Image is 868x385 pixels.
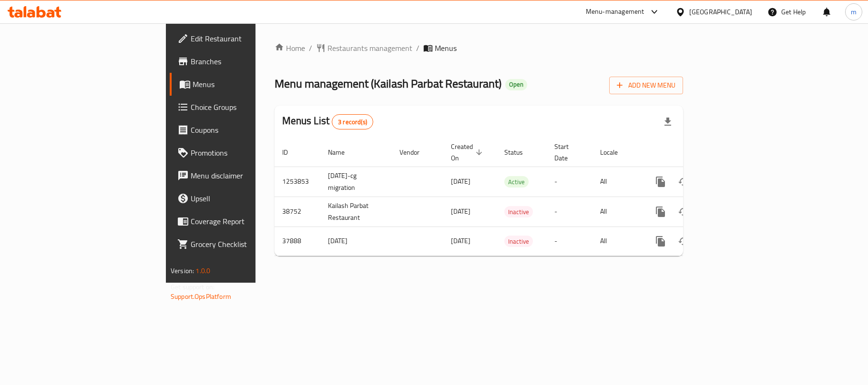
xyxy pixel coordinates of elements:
[416,42,419,54] li: /
[191,124,303,136] span: Coupons
[171,281,214,293] span: Get support on:
[504,236,533,247] div: Inactive
[649,170,672,193] button: more
[504,206,533,217] div: Inactive
[316,42,412,54] a: Restaurants management
[649,200,672,223] button: more
[170,233,311,256] a: Grocery Checklist
[275,73,501,94] span: Menu management ( Kailash Parbat Restaurant )
[332,114,373,129] div: Total records count
[170,96,311,118] a: Choice Groups
[320,197,392,227] td: Kailash Parbat Restaurant
[282,147,300,158] span: ID
[191,56,303,67] span: Branches
[170,50,311,73] a: Branches
[170,73,311,96] a: Menus
[592,197,642,227] td: All
[504,176,529,188] div: Active
[191,170,303,181] span: Menu disclaimer
[547,227,592,256] td: -
[399,147,432,158] span: Vendor
[689,7,752,17] div: [GEOGRAPHIC_DATA]
[328,147,357,158] span: Name
[554,141,581,164] span: Start Date
[275,138,748,256] table: enhanced table
[193,79,303,90] span: Menus
[170,187,311,210] a: Upsell
[191,216,303,227] span: Coverage Report
[592,167,642,197] td: All
[170,210,311,233] a: Coverage Report
[332,118,373,127] span: 3 record(s)
[642,138,748,167] th: Actions
[451,141,485,164] span: Created On
[171,290,231,303] a: Support.OpsPlatform
[170,141,311,164] a: Promotions
[170,164,311,187] a: Menu disclaimer
[672,230,695,253] button: Change Status
[170,27,311,50] a: Edit Restaurant
[592,227,642,256] td: All
[195,265,210,277] span: 1.0.0
[609,77,683,94] button: Add New Menu
[451,205,470,217] span: [DATE]
[649,230,672,253] button: more
[320,227,392,256] td: [DATE]
[435,42,457,54] span: Menus
[586,6,644,18] div: Menu-management
[504,207,533,217] span: Inactive
[547,197,592,227] td: -
[851,7,857,17] span: m
[451,175,470,188] span: [DATE]
[672,200,695,223] button: Change Status
[275,42,683,54] nav: breadcrumb
[191,147,303,158] span: Promotions
[504,147,535,158] span: Status
[504,177,529,188] span: Active
[656,110,679,133] div: Export file
[547,167,592,197] td: -
[505,80,527,89] span: Open
[171,265,194,277] span: Version:
[191,33,303,44] span: Edit Restaurant
[327,42,412,54] span: Restaurants management
[191,193,303,204] span: Upsell
[617,79,675,91] span: Add New Menu
[320,167,392,197] td: [DATE]-cg migration
[505,79,527,90] div: Open
[191,101,303,113] span: Choice Groups
[191,238,303,250] span: Grocery Checklist
[451,235,470,247] span: [DATE]
[672,170,695,193] button: Change Status
[504,236,533,247] span: Inactive
[282,114,373,129] h2: Menus List
[170,118,311,141] a: Coupons
[600,147,630,158] span: Locale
